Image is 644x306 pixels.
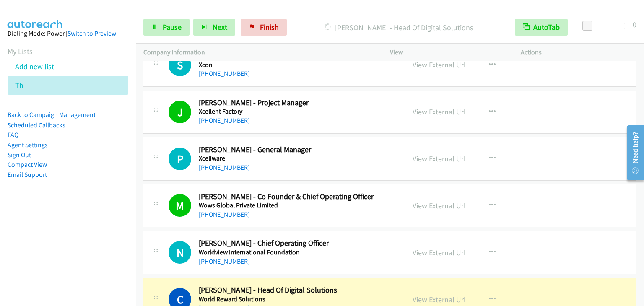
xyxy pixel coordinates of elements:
[413,107,466,117] a: View External Url
[169,194,191,217] h1: M
[199,192,395,202] h2: [PERSON_NAME] - Co Founder & Chief Operating Officer
[163,22,182,32] span: Pause
[15,80,23,90] a: Th
[199,239,395,248] h2: [PERSON_NAME] - Chief Operating Officer
[413,60,466,70] a: View External Url
[143,19,190,36] a: Pause
[199,257,250,265] a: [PHONE_NUMBER]
[260,22,279,32] span: Finish
[169,241,191,264] div: The call is yet to be attempted
[241,19,287,36] a: Finish
[521,47,636,57] p: Actions
[199,98,395,108] h2: [PERSON_NAME] - Project Manager
[199,145,395,155] h2: [PERSON_NAME] - General Manager
[8,171,47,179] a: Email Support
[169,54,191,76] h1: S
[169,148,191,170] div: The call is yet to be attempted
[8,47,33,56] a: My Lists
[8,141,48,149] a: Agent Settings
[169,148,191,170] h1: P
[199,210,250,218] a: [PHONE_NUMBER]
[8,29,128,39] div: Dialing Mode: Power |
[169,54,191,76] div: The call is yet to be attempted
[199,61,395,69] h5: Xcon
[199,248,395,257] h5: Worldview International Foundation
[199,70,250,78] a: [PHONE_NUMBER]
[413,248,466,257] a: View External Url
[633,19,636,30] div: 0
[620,119,644,186] iframe: Resource Center
[8,121,65,129] a: Scheduled Callbacks
[515,19,568,36] button: AutoTab
[298,22,500,33] p: [PERSON_NAME] - Head Of Digital Solutions
[413,201,466,210] a: View External Url
[169,241,191,264] h1: N
[169,101,191,123] h1: J
[199,117,250,124] a: [PHONE_NUMBER]
[143,47,375,57] p: Company Information
[199,285,395,295] h2: [PERSON_NAME] - Head Of Digital Solutions
[413,295,466,304] a: View External Url
[199,154,395,163] h5: Xceliware
[390,47,506,57] p: View
[68,29,116,37] a: Switch to Preview
[8,111,96,119] a: Back to Campaign Management
[8,161,47,169] a: Compact View
[413,154,466,163] a: View External Url
[587,23,625,29] div: Delay between calls (in seconds)
[199,107,395,116] h5: Xcellent Factory
[15,62,54,71] a: Add new list
[213,22,227,32] span: Next
[8,131,18,139] a: FAQ
[199,201,395,210] h5: Wows Global Private Limited
[199,295,395,303] h5: World Reward Solutions
[8,151,31,159] a: Sign Out
[193,19,235,36] button: Next
[199,163,250,171] a: [PHONE_NUMBER]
